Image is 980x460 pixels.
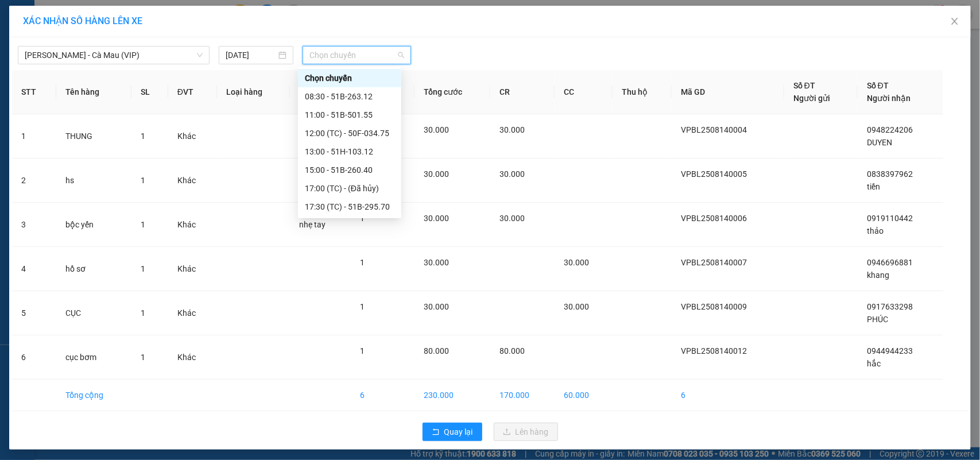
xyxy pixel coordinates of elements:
span: Quay lại [444,426,473,438]
span: DUYEN [867,138,892,147]
span: VPBL2508140004 [681,125,747,134]
span: 1 [361,214,365,223]
td: bộc yến [56,203,131,247]
li: 26 Phó Cơ Điều, Phường 12 [107,28,480,42]
td: 170.000 [490,380,555,411]
td: Khác [168,114,217,159]
b: GỬI : VP [PERSON_NAME] [14,83,200,102]
span: 30.000 [499,169,525,179]
span: Số ĐT [867,81,889,90]
th: ĐVT [168,70,217,114]
span: VPBL2508140009 [681,302,747,311]
span: 1 [141,176,145,185]
button: uploadLên hàng [494,423,558,441]
span: 30.000 [499,125,525,134]
div: 13:00 - 51H-103.12 [305,145,394,158]
span: 30.000 [424,258,449,267]
button: Close [939,6,971,38]
span: close [950,17,959,26]
span: Người gửi [793,94,830,103]
span: 30.000 [424,214,449,223]
td: Khác [168,335,217,380]
span: hắc [867,359,881,368]
td: 230.000 [415,380,490,411]
span: Số ĐT [793,81,815,90]
span: 30.000 [499,214,525,223]
span: 1 [141,132,145,141]
span: 30.000 [564,258,589,267]
td: 6 [672,380,784,411]
td: Khác [168,247,217,291]
td: 4 [12,247,56,291]
td: 6 [351,380,415,411]
td: 5 [12,291,56,335]
span: PHÚC [867,315,888,324]
td: Tổng cộng [56,380,131,411]
td: Khác [168,291,217,335]
span: Người nhận [867,94,911,103]
span: Chọn chuyến [309,47,404,64]
td: 2 [12,159,56,203]
span: 0946696881 [867,258,913,267]
span: 1 [361,258,365,267]
th: Ghi chú [290,70,351,114]
span: 1 [141,264,145,273]
div: 17:00 (TC) - (Đã hủy) [305,182,394,195]
span: khang [867,270,889,280]
span: 1 [141,353,145,362]
td: hs [56,159,131,203]
div: Chọn chuyến [305,72,394,84]
span: VPBL2508140006 [681,214,747,223]
span: VPBL2508140007 [681,258,747,267]
td: 6 [12,335,56,380]
img: logo.jpg [14,14,72,72]
th: Loại hàng [217,70,290,114]
span: 0919110442 [867,214,913,223]
span: 80.000 [499,346,525,355]
th: STT [12,70,56,114]
button: rollbackQuay lại [423,423,482,441]
span: 1 [361,346,365,355]
th: Thu hộ [613,70,672,114]
th: Mã GD [672,70,784,114]
span: 30.000 [424,125,449,134]
span: nhẹ tay [299,220,326,229]
span: thảo [867,226,884,235]
span: 0917633298 [867,302,913,311]
span: 30.000 [424,302,449,311]
span: VPBL2508140005 [681,169,747,179]
span: Hồ Chí Minh - Cà Mau (VIP) [25,47,203,64]
div: 12:00 (TC) - 50F-034.75 [305,127,394,140]
span: 80.000 [424,346,449,355]
th: SL [131,70,168,114]
span: 0838397962 [867,169,913,179]
td: hồ sơ [56,247,131,291]
span: 1 [141,308,145,318]
td: cục bơm [56,335,131,380]
input: 14/08/2025 [226,49,276,61]
span: 0944944233 [867,346,913,355]
div: Chọn chuyến [298,69,401,87]
span: 0948224206 [867,125,913,134]
td: 3 [12,203,56,247]
span: rollback [432,428,440,437]
td: CỤC [56,291,131,335]
span: 30.000 [424,169,449,179]
div: 11:00 - 51B-501.55 [305,109,394,121]
div: 17:30 (TC) - 51B-295.70 [305,200,394,213]
div: 08:30 - 51B-263.12 [305,90,394,103]
span: VPBL2508140012 [681,346,747,355]
span: 1 [361,302,365,311]
span: 30.000 [564,302,589,311]
td: Khác [168,159,217,203]
li: Hotline: 02839552959 [107,42,480,57]
td: 60.000 [555,380,613,411]
th: Tổng cước [415,70,490,114]
td: Khác [168,203,217,247]
span: tiền [867,182,880,191]
th: Tên hàng [56,70,131,114]
th: CR [490,70,555,114]
span: XÁC NHẬN SỐ HÀNG LÊN XE [23,16,142,26]
th: CC [555,70,613,114]
td: 1 [12,114,56,159]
